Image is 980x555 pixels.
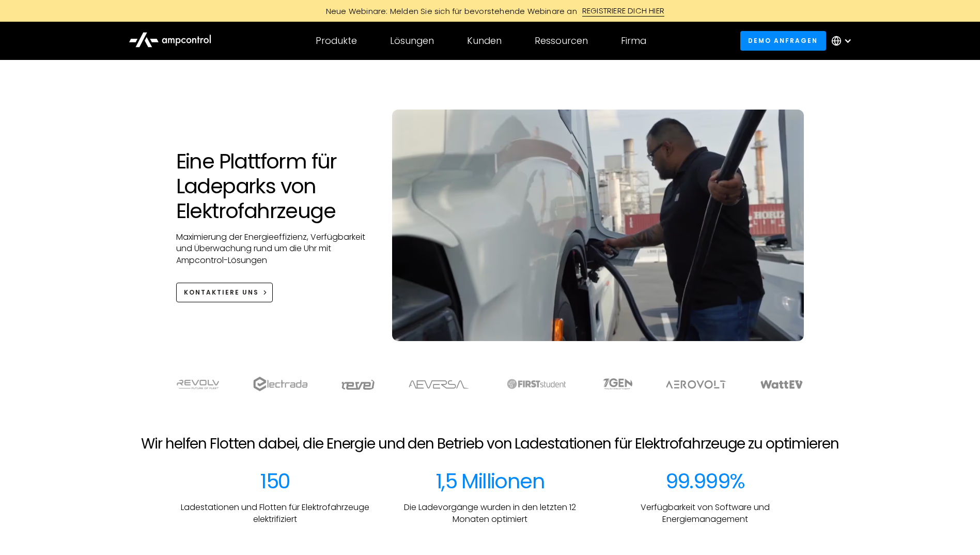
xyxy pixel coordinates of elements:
h2: Wir helfen Flotten dabei, die Energie und den Betrieb von Ladestationen für Elektrofahrzeuge zu o... [141,435,838,453]
p: Verfügbarkeit von Software und Energiemanagement [606,502,804,525]
div: Ressourcen [535,35,588,47]
p: Die Ladevorgänge wurden in den letzten 12 Monaten optimiert [391,502,589,525]
img: electrada logo [253,377,307,391]
div: 99.999% [665,469,745,494]
div: 150 [260,469,290,494]
div: Kunden [467,35,502,47]
a: Demo anfragen [740,31,826,50]
div: Produkte [316,35,357,47]
img: Aerovolt Logo [665,380,727,389]
div: Firma [621,35,646,47]
h1: Eine Plattform für Ladeparks von Elektrofahrzeuge [176,149,372,223]
div: KONTAKTIERE UNS [184,288,259,297]
a: KONTAKTIERE UNS [176,283,273,302]
div: REGISTRIERE DICH HIER [582,5,664,17]
div: Neue Webinare: Melden Sie sich für bevorstehende Webinare an [316,6,582,17]
img: WattEV logo [760,380,803,389]
p: Ladestationen und Flotten für Elektrofahrzeuge elektrifiziert [176,502,375,525]
a: Neue Webinare: Melden Sie sich für bevorstehende Webinare anREGISTRIERE DICH HIER [258,5,723,17]
div: 1,5 Millionen [435,469,545,494]
p: Maximierung der Energieeffizienz, Verfügbarkeit und Überwachung rund um die Uhr mit Ampcontrol-Lö... [176,232,372,266]
div: Lösungen [390,35,434,47]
